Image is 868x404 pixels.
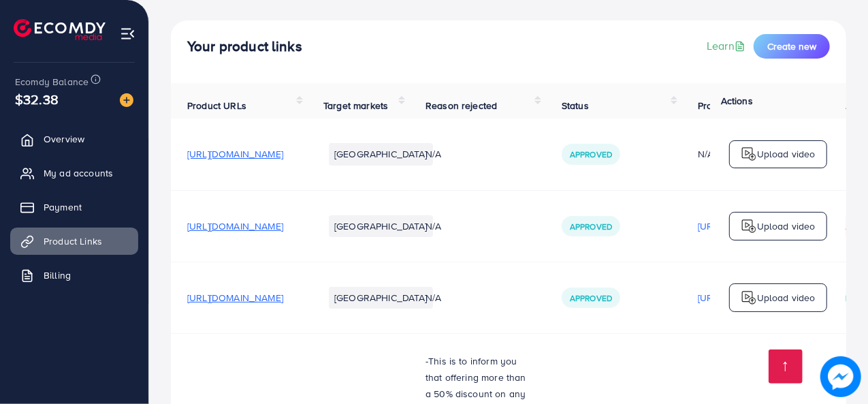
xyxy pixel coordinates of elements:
span: Approved [570,221,612,232]
span: N/A [425,147,441,161]
span: [URL][DOMAIN_NAME] [187,219,283,233]
span: N/A [425,291,441,305]
li: [GEOGRAPHIC_DATA] [329,143,433,165]
p: Upload video [757,146,816,162]
span: Reason rejected [425,99,497,112]
h4: Your product links [187,38,302,55]
a: Learn [707,38,748,54]
img: logo [741,218,757,234]
a: Payment [10,193,138,221]
a: Billing [10,262,138,289]
img: image [120,93,133,107]
span: [URL][DOMAIN_NAME] [187,147,283,161]
span: Product Links [44,234,102,248]
p: Upload video [757,218,816,234]
li: [GEOGRAPHIC_DATA] [329,215,433,237]
li: [GEOGRAPHIC_DATA] [329,287,433,309]
a: My ad accounts [10,159,138,187]
p: [URL][DOMAIN_NAME] [698,218,794,234]
img: logo [741,290,757,306]
span: Actions [721,94,753,108]
span: Product URLs [187,99,246,112]
img: menu [120,26,135,42]
span: Ecomdy Balance [15,75,89,89]
img: image [820,356,861,397]
span: My ad accounts [44,166,113,180]
span: Target markets [323,99,388,112]
span: Approved [570,292,612,304]
span: Create new [767,40,816,53]
span: Approved [570,149,612,160]
span: Overview [44,132,84,146]
span: Status [562,99,589,112]
span: N/A [425,219,441,233]
a: Overview [10,125,138,153]
span: [URL][DOMAIN_NAME] [187,291,283,305]
p: [URL][DOMAIN_NAME] [698,290,794,306]
span: Payment [44,200,82,214]
span: Product video [698,99,758,112]
a: Product Links [10,228,138,255]
img: logo [14,19,106,40]
div: N/A [698,147,794,161]
span: $32.38 [15,89,59,109]
span: Billing [44,268,71,282]
p: Upload video [757,290,816,306]
img: logo [741,146,757,162]
button: Create new [754,34,830,59]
